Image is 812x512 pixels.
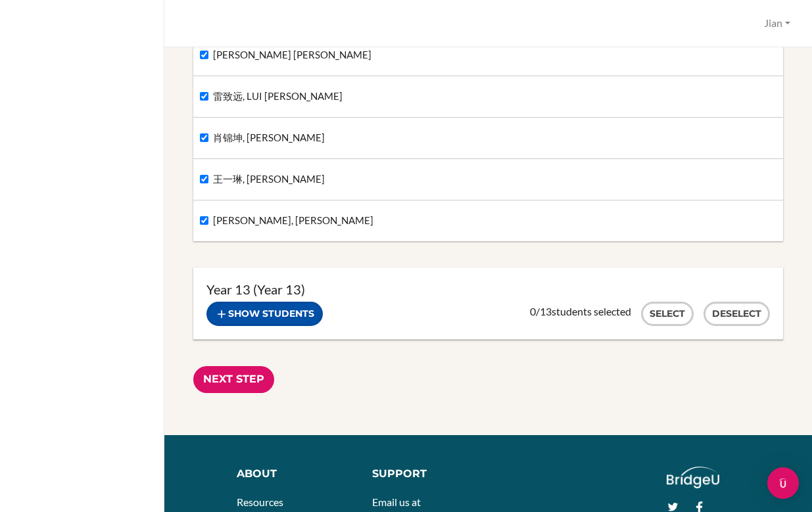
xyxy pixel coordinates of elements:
div: / students selected [530,305,631,318]
input: 王一琳, [PERSON_NAME] [200,175,208,183]
label: 肖锦坤, [PERSON_NAME] [200,131,325,145]
div: About [237,467,352,482]
label: [PERSON_NAME], [PERSON_NAME] [200,214,373,228]
input: [PERSON_NAME] [PERSON_NAME] [200,51,208,59]
img: logo_white@2x-f4f0deed5e89b7ecb1c2cc34c3e3d731f90f0f143d5ea2071677605dd97b5244.png [667,467,720,488]
input: 肖锦坤, [PERSON_NAME] [200,133,208,142]
span: 0 [530,305,536,317]
button: Show students [206,302,323,326]
input: [PERSON_NAME], [PERSON_NAME] [200,216,208,225]
div: Support [372,467,479,482]
input: 雷致远, LUI [PERSON_NAME] [200,92,208,101]
button: Deselect [704,302,770,326]
label: 雷致远, LUI [PERSON_NAME] [200,89,343,104]
input: Next Step [193,366,274,393]
label: 王一琳, [PERSON_NAME] [200,172,325,187]
div: Open Intercom Messenger [767,467,799,499]
span: 13 [540,305,552,317]
button: Jian [758,11,796,35]
button: Select [641,302,694,326]
a: Resources [237,496,283,508]
label: [PERSON_NAME] [PERSON_NAME] [200,48,371,62]
h3: Year 13 (Year 13) [206,281,770,298]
